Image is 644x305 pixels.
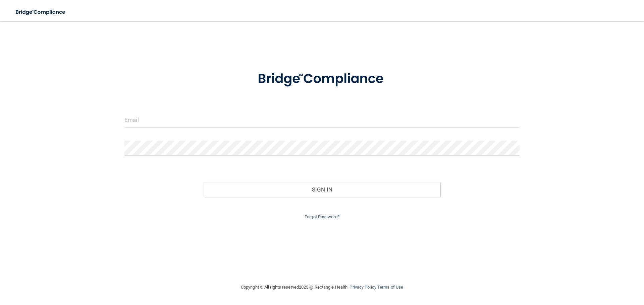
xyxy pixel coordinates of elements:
[124,112,520,128] input: Email
[244,62,400,96] img: bridge_compliance_login_screen.278c3ca4.svg
[10,5,72,19] img: bridge_compliance_login_screen.278c3ca4.svg
[305,214,339,219] a: Forgot Password?
[350,285,376,290] a: Privacy Policy
[204,182,441,197] button: Sign In
[200,277,444,298] div: Copyright © All rights reserved 2025 @ Rectangle Health | |
[377,285,403,290] a: Terms of Use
